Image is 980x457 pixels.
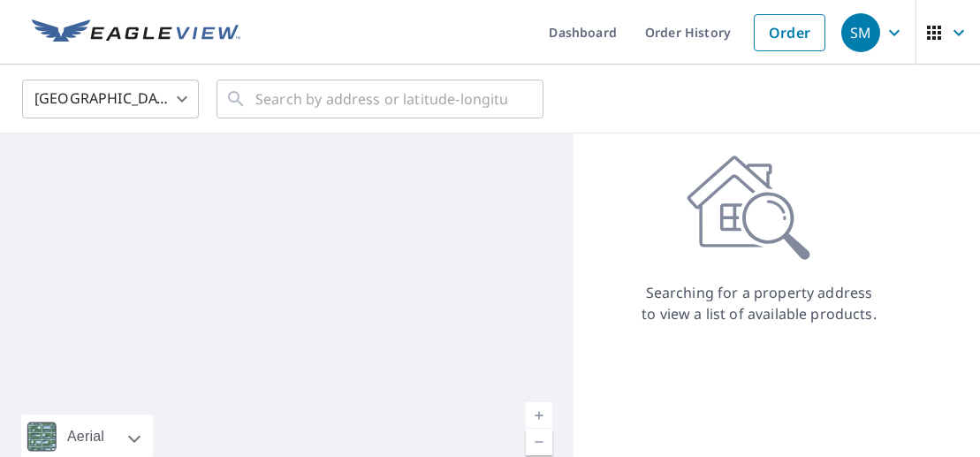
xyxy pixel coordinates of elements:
a: Current Level 5, Zoom In [526,402,552,429]
div: [GEOGRAPHIC_DATA] [22,74,199,124]
div: SM [841,13,880,52]
a: Current Level 5, Zoom Out [526,429,552,455]
a: Order [754,14,825,51]
p: Searching for a property address to view a list of available products. [641,282,877,324]
input: Search by address or latitude-longitude [255,74,507,124]
img: EV Logo [32,19,240,46]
